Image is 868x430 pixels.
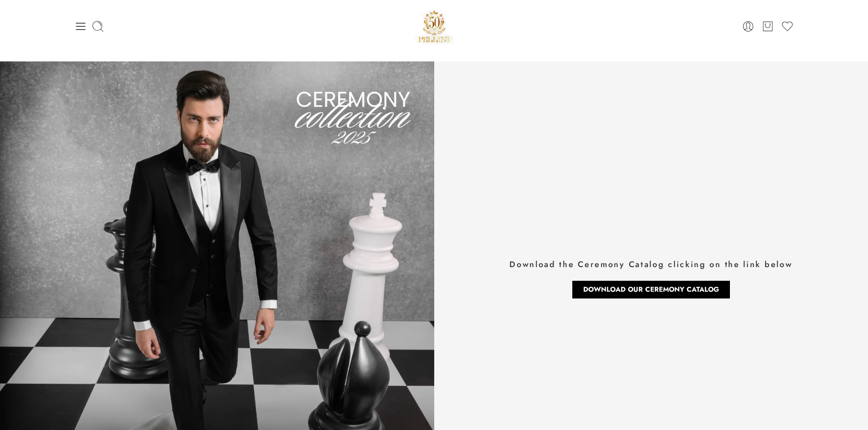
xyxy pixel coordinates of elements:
[583,286,719,293] span: Download Our Ceremony Catalog
[761,20,774,33] a: Cart
[415,7,454,46] a: Pellini -
[742,20,755,33] a: Login / Register
[781,20,794,33] a: Wishlist
[509,258,792,270] span: Download the Ceremony Catalog clicking on the link below
[572,280,730,299] a: Download Our Ceremony Catalog
[415,7,454,46] img: Pellini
